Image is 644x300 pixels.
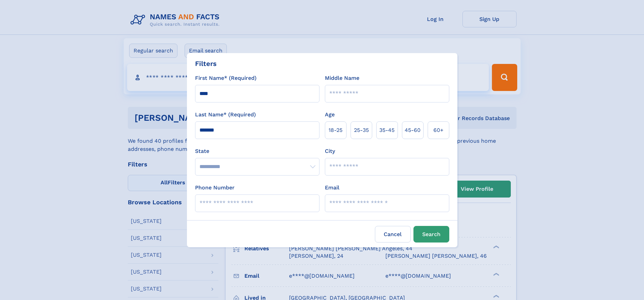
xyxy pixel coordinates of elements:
label: Middle Name [325,74,359,82]
label: Cancel [375,226,411,243]
div: Filters [195,59,217,69]
button: Search [413,226,449,243]
label: First Name* (Required) [195,74,257,82]
span: 35‑45 [379,126,395,134]
label: State [195,147,319,155]
span: 45‑60 [405,126,421,134]
label: Age [325,111,335,119]
label: Phone Number [195,184,235,192]
label: City [325,147,335,155]
label: Last Name* (Required) [195,111,256,119]
span: 25‑35 [354,126,369,134]
span: 18‑25 [329,126,342,134]
span: 60+ [433,126,444,134]
label: Email [325,184,339,192]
